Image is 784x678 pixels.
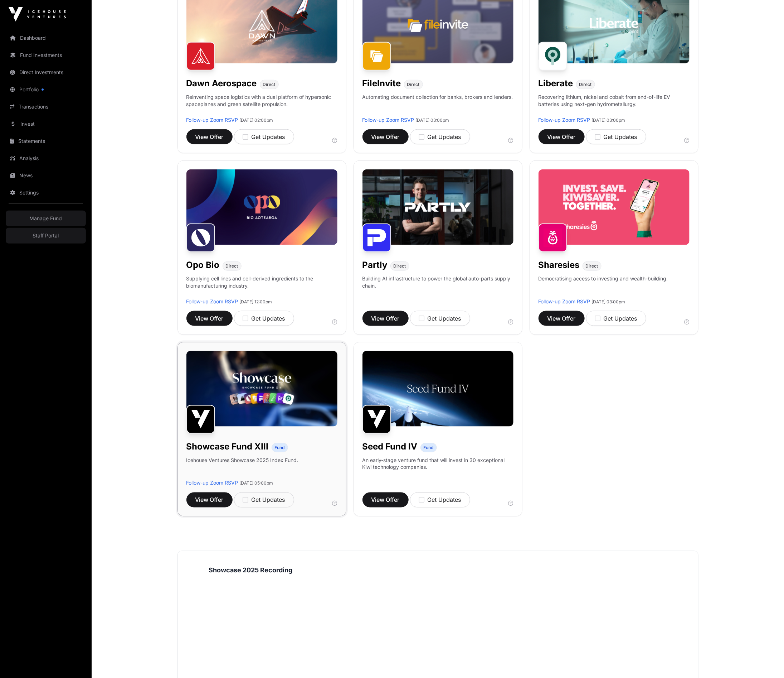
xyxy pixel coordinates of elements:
[410,492,470,508] button: Get Updates
[362,351,513,427] img: Seed-Fund-4_Banner.jpg
[362,492,409,508] button: View Offer
[362,275,513,298] p: Building AI infrastructure to power the global auto-parts supply chain.
[186,298,238,304] a: Follow-up Zoom RSVP
[592,117,625,123] span: [DATE] 03:00pm
[407,82,420,87] span: Direct
[6,150,86,166] a: Analysis
[394,263,406,269] span: Direct
[419,133,461,141] div: Get Updates
[186,259,220,271] h1: Opo Bio
[362,405,391,434] img: Seed Fund IV
[419,314,461,323] div: Get Updates
[6,211,86,226] a: Manage Fund
[240,481,273,486] span: [DATE] 05:00pm
[748,644,784,678] iframe: Chat Widget
[240,117,273,123] span: [DATE] 02:00pm
[539,117,590,123] a: Follow-up Zoom RSVP
[186,441,269,452] h1: Showcase Fund XIII
[186,405,215,434] img: Showcase Fund XIII
[6,185,86,201] a: Settings
[362,457,513,471] p: An early-stage venture fund that will invest in 30 exceptional Kiwi technology companies.
[186,42,215,71] img: Dawn Aerospace
[240,299,272,304] span: [DATE] 12:00pm
[539,311,585,326] button: View Offer
[410,129,470,144] button: Get Updates
[9,7,66,21] img: Icehouse Ventures Logo
[234,492,294,508] button: Get Updates
[6,47,86,63] a: Fund Investments
[362,42,391,71] img: FileInvite
[6,82,86,97] a: Portfolio
[209,567,293,574] strong: Showcase 2025 Recording
[226,263,238,269] span: Direct
[186,169,337,245] img: Opo-Bio-Banner.jpg
[539,223,567,252] img: Sharesies
[6,64,86,80] a: Direct Investments
[186,351,337,427] img: Showcase-Fund-Banner-1.jpg
[586,129,646,144] button: Get Updates
[362,169,513,245] img: Partly-Banner.jpg
[539,259,580,271] h1: Sharesies
[6,30,86,46] a: Dashboard
[416,117,449,123] span: [DATE] 03:00pm
[371,314,400,323] span: View Offer
[186,78,257,89] h1: Dawn Aerospace
[6,99,86,115] a: Transactions
[186,457,298,464] p: Icehouse Ventures Showcase 2025 Index Fund.
[263,82,276,87] span: Direct
[539,129,585,144] button: View Offer
[419,496,461,504] div: Get Updates
[539,275,668,298] p: Democratising access to investing and wealth-building.
[6,133,86,149] a: Statements
[362,78,401,89] h1: FileInvite
[186,117,238,123] a: Follow-up Zoom RSVP
[595,314,637,323] div: Get Updates
[6,168,86,183] a: News
[539,298,590,304] a: Follow-up Zoom RSVP
[6,116,86,132] a: Invest
[371,133,400,141] span: View Offer
[195,314,224,323] span: View Offer
[362,259,388,271] h1: Partly
[595,133,637,141] div: Get Updates
[547,314,576,323] span: View Offer
[195,496,224,504] span: View Offer
[539,78,573,89] h1: Liberate
[424,445,434,451] span: Fund
[186,480,238,486] a: Follow-up Zoom RSVP
[243,133,285,141] div: Get Updates
[275,445,285,451] span: Fund
[195,133,224,141] span: View Offer
[186,93,337,116] p: Reinventing space logistics with a dual platform of hypersonic spaceplanes and green satellite pr...
[362,93,513,116] p: Automating document collection for banks, brokers and lenders.
[186,129,233,144] button: View Offer
[539,169,690,245] img: Sharesies-Banner.jpg
[547,133,576,141] span: View Offer
[362,311,409,326] button: View Offer
[586,311,646,326] button: Get Updates
[243,496,285,504] div: Get Updates
[579,82,592,87] span: Direct
[539,93,690,116] p: Recovering lithium, nickel and cobalt from end-of-life EV batteries using next-gen hydrometallurgy.
[362,441,418,452] h1: Seed Fund IV
[186,492,233,508] button: View Offer
[243,314,285,323] div: Get Updates
[371,496,400,504] span: View Offer
[362,223,391,252] img: Partly
[410,311,470,326] button: Get Updates
[539,42,567,71] img: Liberate
[186,311,233,326] button: View Offer
[362,129,409,144] button: View Offer
[362,117,414,123] a: Follow-up Zoom RSVP
[592,299,625,304] span: [DATE] 03:00pm
[186,275,337,289] p: Supplying cell lines and cell-derived ingredients to the biomanufacturing industry.
[234,129,294,144] button: Get Updates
